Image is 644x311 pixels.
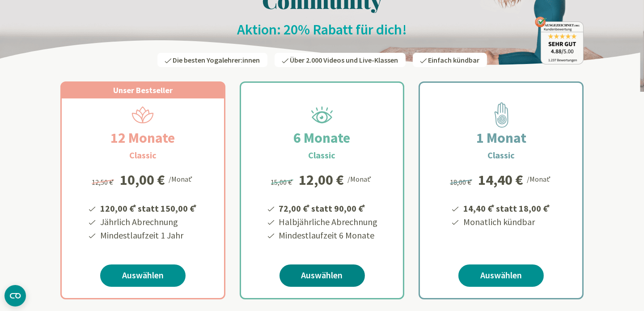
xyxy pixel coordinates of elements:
[280,264,365,287] a: Auswählen
[450,178,474,187] span: 18,00 €
[309,149,336,162] h3: Classic
[173,55,260,64] span: Die besten Yogalehrer:innen
[272,127,372,149] h2: 6 Monate
[4,285,26,307] button: CMP-Widget öffnen
[129,149,157,162] h3: Classic
[99,215,198,229] li: Jährlich Abrechnung
[527,173,552,184] div: /Monat
[487,149,515,162] h3: Classic
[120,173,165,187] div: 10,00 €
[428,55,480,64] span: Einfach kündbar
[535,17,584,64] img: ausgezeichnet_badge.png
[299,173,344,187] div: 12,00 €
[462,215,551,229] li: Monatlich kündbar
[271,178,295,187] span: 15,00 €
[278,229,378,242] li: Mindestlaufzeit 6 Monate
[290,55,398,64] span: Über 2.000 Videos und Live-Klassen
[455,127,548,149] h2: 1 Monat
[278,200,378,215] li: 72,00 € statt 90,00 €
[348,173,373,184] div: /Monat
[89,127,196,149] h2: 12 Monate
[462,200,551,215] li: 14,40 € statt 18,00 €
[60,21,584,38] h2: Aktion: 20% Rabatt für dich!
[169,173,194,184] div: /Monat
[92,178,115,187] span: 12,50 €
[478,173,523,187] div: 14,40 €
[99,229,198,242] li: Mindestlaufzeit 1 Jahr
[278,215,378,229] li: Halbjährliche Abrechnung
[99,200,198,215] li: 120,00 € statt 150,00 €
[100,264,186,287] a: Auswählen
[458,264,544,287] a: Auswählen
[113,85,173,95] span: Unser Bestseller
